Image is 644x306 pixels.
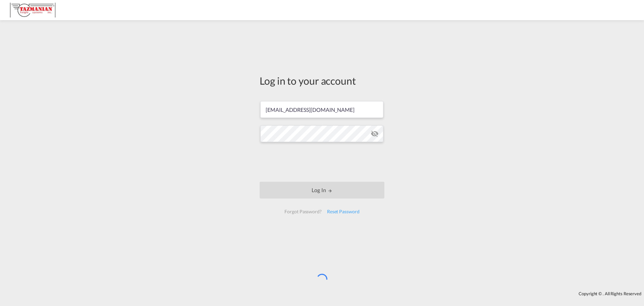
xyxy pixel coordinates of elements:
iframe: reCAPTCHA [271,149,373,175]
md-icon: icon-eye-off [371,130,379,138]
div: Forgot Password? [282,206,324,218]
input: Enter email/phone number [260,101,383,118]
div: Reset Password [324,206,362,218]
img: a292c8e082cb11ee87a80f50be6e15c3.JPG [10,3,55,18]
button: LOGIN [260,182,384,199]
div: Log in to your account [260,74,384,88]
